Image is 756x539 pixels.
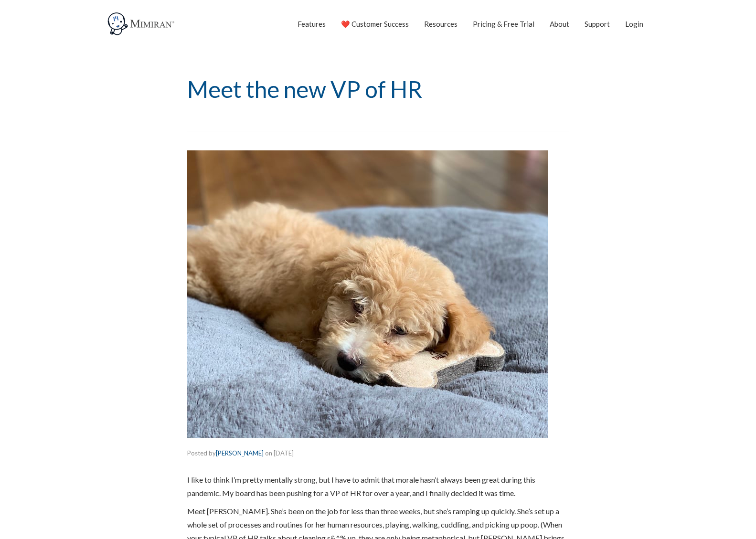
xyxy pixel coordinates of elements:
a: ❤️ Customer Success [341,12,409,36]
a: About [550,12,569,36]
time: [DATE] [274,449,294,457]
img: Mimiran CRM [106,12,178,36]
span: on [265,449,272,457]
p: I like to think I’m pretty mentally strong, but I have to admit that morale hasn’t always been gr... [187,473,569,500]
span: Posted by [187,449,264,457]
a: [PERSON_NAME] [216,449,264,457]
a: Resources [424,12,458,36]
h1: Meet the new VP of HR [187,77,569,102]
a: Login [625,12,643,36]
a: Features [298,12,326,36]
img: Barley, VP of HR at Mimiran [187,150,548,438]
a: Pricing & Free Trial [473,12,534,36]
a: Support [585,12,610,36]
